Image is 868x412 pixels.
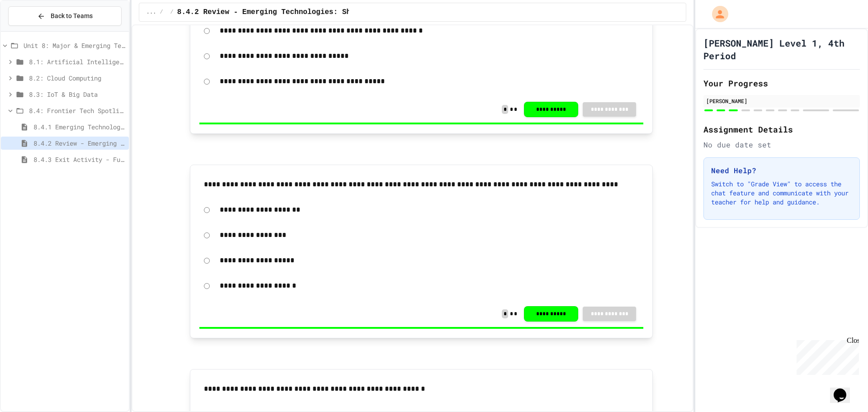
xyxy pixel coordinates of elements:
[24,41,125,50] span: Unit 8: Major & Emerging Technologies
[51,11,93,21] span: Back to Teams
[703,77,860,90] h2: Your Progress
[33,138,125,148] span: 8.4.2 Review - Emerging Technologies: Shaping Our Digital Future
[29,57,125,66] span: 8.1: Artificial Intelligence Basics
[33,155,125,164] span: 8.4.3 Exit Activity - Future Tech Challenge
[29,90,125,99] span: 8.3: IoT & Big Data
[146,9,156,16] span: ...
[703,139,860,150] div: No due date set
[711,180,852,207] p: Switch to "Grade View" to access the chat feature and communicate with your teacher for help and ...
[703,123,860,136] h2: Assignment Details
[29,106,125,115] span: 8.4: Frontier Tech Spotlight
[177,7,455,18] span: 8.4.2 Review - Emerging Technologies: Shaping Our Digital Future
[703,4,731,24] div: My Account
[170,9,174,16] span: /
[706,97,857,105] div: [PERSON_NAME]
[793,336,859,375] iframe: chat widget
[33,122,125,132] span: 8.4.1 Emerging Technologies: Shaping Our Digital Future
[830,376,859,403] iframe: chat widget
[160,9,163,16] span: /
[711,165,852,176] h3: Need Help?
[29,73,125,83] span: 8.2: Cloud Computing
[703,37,860,62] h1: [PERSON_NAME] Level 1, 4th Period
[4,4,62,57] div: Chat with us now!Close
